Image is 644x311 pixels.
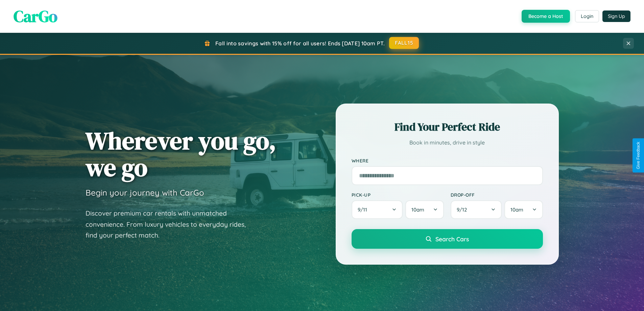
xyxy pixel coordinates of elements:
h2: Find Your Perfect Ride [352,119,543,134]
button: Search Cars [352,229,543,249]
span: Fall into savings with 15% off for all users! Ends [DATE] 10am PT. [215,40,385,47]
span: 9 / 11 [358,206,371,213]
span: 10am [510,206,523,213]
label: Where [352,158,543,163]
button: 9/12 [451,200,502,219]
h1: Wherever you go, we go [86,127,276,181]
button: 9/11 [352,200,403,219]
button: 10am [405,200,444,219]
label: Pick-up [352,192,444,198]
span: 10am [411,206,424,213]
div: Give Feedback [636,142,641,169]
p: Discover premium car rentals with unmatched convenience. From luxury vehicles to everyday rides, ... [86,208,255,241]
span: Search Cars [435,235,469,243]
button: Sign Up [602,10,630,22]
button: Become a Host [522,10,570,23]
button: FALL15 [389,37,419,49]
button: Login [575,10,599,22]
h3: Begin your journey with CarGo [86,187,204,198]
p: Book in minutes, drive in style [352,138,543,148]
label: Drop-off [451,192,543,198]
span: 9 / 12 [457,206,470,213]
span: CarGo [14,5,57,27]
button: 10am [504,200,543,219]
